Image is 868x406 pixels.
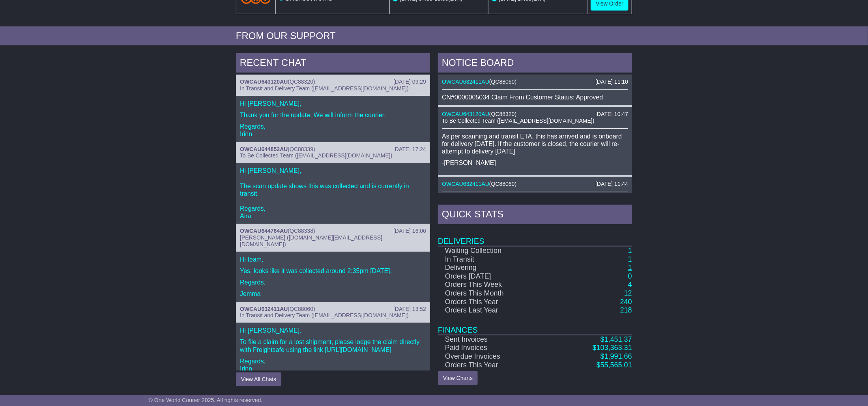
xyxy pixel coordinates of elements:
div: ( ) [442,111,628,118]
span: © One World Courier 2025. All rights reserved. [149,397,263,403]
div: [DATE] 09:29 [393,79,426,85]
a: OWCAU643120AU [442,111,489,117]
button: View All Chats [236,372,281,386]
span: QC88339 [290,146,313,152]
p: Jemma [240,290,426,297]
a: OWCAU643120AU [240,79,288,85]
a: OWCAU632411AU [442,79,489,85]
td: Sent Invoices [438,335,552,344]
a: 1 [628,247,632,254]
div: ( ) [240,146,426,153]
p: To file a claim for a lost shipment, please lodge the claim directly with Freightsafe using the l... [240,338,426,353]
a: View Charts [438,371,478,385]
span: QC88060 [491,79,515,85]
span: QC88320 [491,111,515,117]
a: 1 [628,255,632,263]
span: QC88320 [290,79,313,85]
p: Thank you for the update. We will inform the courier. [240,111,426,119]
td: Orders [DATE] [438,272,552,281]
td: Orders This Month [438,289,552,298]
div: [DATE] 10:47 [595,111,628,118]
a: OWCAU644764AU [240,228,288,234]
span: 1,991.66 [604,352,632,360]
p: As per scanning and transit ETA, this has arrived and is onboard for delivery [DATE]. If the cust... [442,133,628,155]
td: Deliveries [438,226,632,246]
a: 12 [624,289,632,297]
td: Orders This Year [438,298,552,307]
div: [DATE] 17:24 [393,146,426,153]
span: [PERSON_NAME] ([DOMAIN_NAME][EMAIL_ADDRESS][DOMAIN_NAME]) [240,234,382,247]
a: 240 [620,298,632,306]
div: ( ) [442,79,628,85]
div: [DATE] 13:52 [393,306,426,312]
div: NOTICE BOARD [438,53,632,75]
a: OWCAU632411AU [442,181,489,187]
p: Hi team, [240,256,426,263]
a: OWCAU644852AU [240,146,288,152]
div: [DATE] 11:44 [595,181,628,187]
span: 1,451.37 [604,335,632,343]
td: Delivering [438,264,552,272]
td: Orders Last Year [438,306,552,315]
td: Overdue Invoices [438,352,552,361]
a: $103,363.31 [593,344,632,352]
div: RECENT CHAT [236,53,430,75]
a: $1,451.37 [600,335,632,343]
a: 1 [628,264,632,271]
span: To Be Collected Team ([EMAIL_ADDRESS][DOMAIN_NAME]) [240,152,392,159]
td: Finances [438,315,632,335]
div: [DATE] 16:06 [393,228,426,234]
td: Waiting Collection [438,246,552,255]
div: Quick Stats [438,205,632,226]
span: QC88338 [290,228,313,234]
span: In Transit and Delivery Team ([EMAIL_ADDRESS][DOMAIN_NAME]) [240,312,409,318]
div: ( ) [240,79,426,85]
p: Regards, [240,279,426,286]
a: $1,991.66 [600,352,632,360]
span: 55,565.01 [600,361,632,369]
span: To Be Collected Team ([EMAIL_ADDRESS][DOMAIN_NAME]) [442,118,594,124]
div: [DATE] 11:10 [595,79,628,85]
td: Paid Invoices [438,344,552,352]
p: -[PERSON_NAME] [442,159,628,167]
td: In Transit [438,255,552,264]
div: CN#0000005034 Claim From Customer Status: Approved [442,94,628,101]
td: Orders This Year [438,361,552,370]
p: Regards, Irinn [240,123,426,138]
div: ( ) [240,228,426,234]
div: ( ) [442,181,628,187]
a: 0 [628,272,632,280]
p: Regards, Irinn [240,357,426,372]
span: QC88060 [290,306,313,312]
a: OWCAU632411AU [240,306,288,312]
p: Hi [PERSON_NAME], The scan update shows this was collected and is currently in transit. Regards, ... [240,167,426,220]
p: Hi [PERSON_NAME]. [240,327,426,334]
a: $55,565.01 [597,361,632,369]
a: 4 [628,281,632,288]
span: In Transit and Delivery Team ([EMAIL_ADDRESS][DOMAIN_NAME]) [240,85,409,92]
span: 103,363.31 [597,344,632,352]
div: FROM OUR SUPPORT [236,30,632,42]
div: ( ) [240,306,426,312]
p: Hi [PERSON_NAME], [240,100,426,107]
a: 218 [620,306,632,314]
span: QC88060 [491,181,515,187]
p: Yes, looks like it was collected around 2:35pm [DATE]. [240,267,426,275]
td: Orders This Week [438,281,552,289]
